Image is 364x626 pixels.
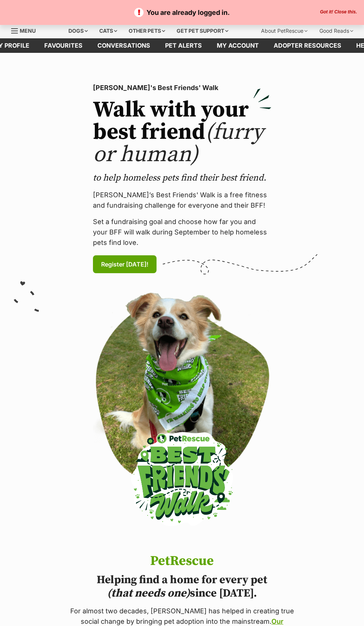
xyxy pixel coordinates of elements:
a: conversations [90,38,158,53]
p: to help homeless pets find their best friend. [93,172,271,184]
span: Register [DATE]! [101,260,148,269]
p: [PERSON_NAME]’s Best Friends' Walk is a free fitness and fundraising challenge for everyone and t... [93,190,271,211]
span: Menu [20,28,36,34]
a: Adopter resources [266,38,349,53]
div: Get pet support [171,23,233,38]
h2: Walk with your best friend [93,99,271,166]
p: Set a fundraising goal and choose how far you and your BFF will walk during September to help hom... [93,217,271,248]
div: Other pets [123,23,170,38]
a: Register [DATE]! [93,255,157,273]
h2: Helping find a home for every pet since [DATE]. [68,573,297,600]
h1: PetRescue [68,554,297,569]
span: (furry or human) [93,118,264,169]
div: About PetRescue [256,23,313,38]
a: Pet alerts [158,38,209,53]
a: Favourites [37,38,90,53]
a: My account [209,38,266,53]
div: Cats [94,23,122,38]
a: Menu [11,23,41,37]
p: [PERSON_NAME]'s Best Friends' Walk [93,83,271,93]
i: (that needs one) [107,586,190,600]
div: Dogs [63,23,93,38]
div: Good Reads [314,23,358,38]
